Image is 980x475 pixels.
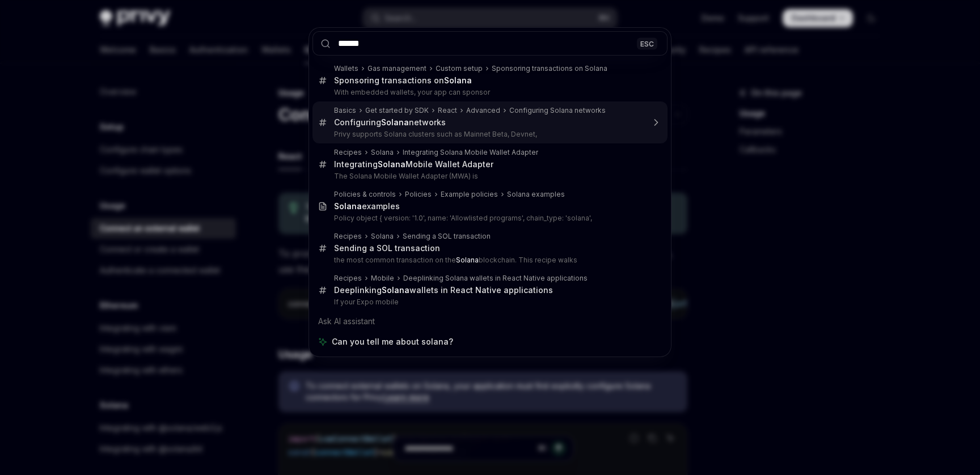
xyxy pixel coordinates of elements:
[334,256,644,265] p: the most common transaction on the blockchain. This recipe walks
[334,190,396,199] div: Policies & controls
[367,64,426,73] div: Gas management
[334,298,644,307] p: If your Expo mobile
[507,190,565,199] div: Solana examples
[334,274,362,283] div: Recipes
[403,232,491,241] div: Sending a SOL transaction
[334,214,644,223] p: Policy object { version: '1.0', name: 'Allowlisted programs', chain_type: 'solana',
[382,285,409,295] b: Solana
[365,106,429,115] div: Get started by SDK
[334,201,362,211] b: Solana
[334,130,644,139] p: Privy supports Solana clusters such as Mainnet Beta, Devnet,
[456,256,479,264] b: Solana
[371,274,394,283] div: Mobile
[378,159,405,169] b: Solana
[332,336,453,347] span: Can you tell me about solana?
[334,88,644,97] p: With embedded wallets, your app can sponsor
[334,243,440,253] div: Sending a SOL transaction
[381,117,409,127] b: Solana
[334,172,644,181] p: The Solana Mobile Wallet Adapter (MWA) is
[334,159,493,169] div: Integrating Mobile Wallet Adapter
[466,106,500,115] div: Advanced
[403,148,538,157] div: Integrating Solana Mobile Wallet Adapter
[492,64,607,73] div: Sponsoring transactions on Solana
[334,148,362,157] div: Recipes
[436,64,483,73] div: Custom setup
[405,190,432,199] div: Policies
[334,201,400,211] div: examples
[371,148,394,157] div: Solana
[444,75,472,85] b: Solana
[334,75,472,86] div: Sponsoring transactions on
[334,64,358,73] div: Wallets
[334,106,356,115] div: Basics
[371,232,394,241] div: Solana
[334,117,446,128] div: Configuring networks
[334,285,553,295] div: Deeplinking wallets in React Native applications
[441,190,498,199] div: Example policies
[403,274,588,283] div: Deeplinking Solana wallets in React Native applications
[509,106,606,115] div: Configuring Solana networks
[438,106,457,115] div: React
[312,311,668,332] div: Ask AI assistant
[334,232,362,241] div: Recipes
[637,37,657,49] div: ESC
